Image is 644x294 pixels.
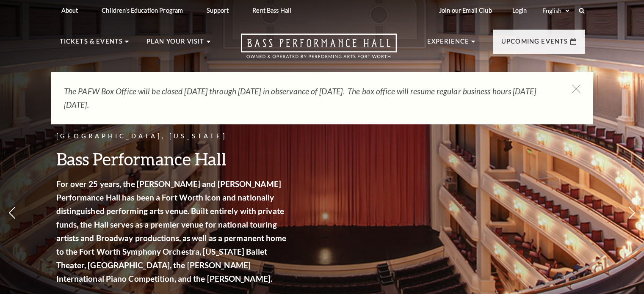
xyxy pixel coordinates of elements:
p: Upcoming Events [501,36,568,52]
p: Plan Your Visit [146,36,205,52]
p: Experience [427,36,470,52]
p: Tickets & Events [60,36,123,52]
p: Rent Bass Hall [252,7,291,14]
p: About [61,7,78,14]
em: The PAFW Box Office will be closed [DATE] through [DATE] in observance of [DATE]. The box office ... [64,86,536,110]
strong: For over 25 years, the [PERSON_NAME] and [PERSON_NAME] Performance Hall has been a Fort Worth ico... [56,179,287,283]
p: Support [207,7,229,14]
select: Select: [541,7,571,15]
h3: Bass Performance Hall [56,148,289,170]
p: Children's Education Program [102,7,183,14]
p: [GEOGRAPHIC_DATA], [US_STATE] [56,131,289,142]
